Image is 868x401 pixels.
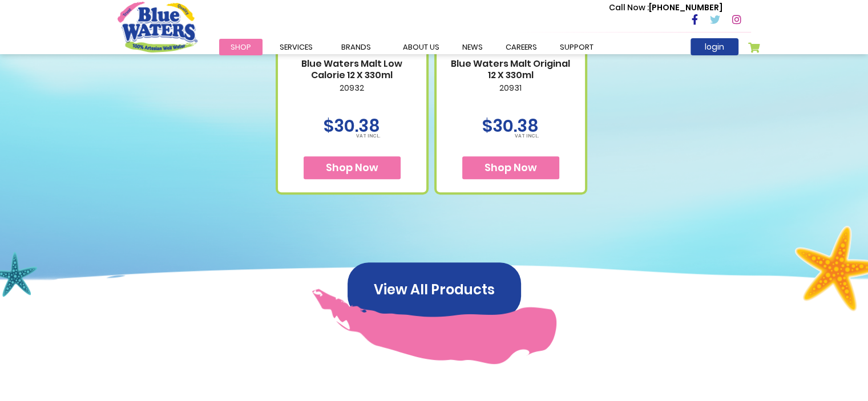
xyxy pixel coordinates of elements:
[609,2,649,13] span: Call Now :
[304,156,401,179] button: Shop Now
[326,160,378,175] span: Shop Now
[231,42,251,52] span: Shop
[391,39,451,55] a: about us
[462,156,559,179] button: Shop Now
[448,58,574,80] a: Blue Waters Malt Original 12 X 330ml
[485,160,537,175] span: Shop Now
[482,114,539,138] span: $30.38
[280,42,313,52] span: Services
[324,114,380,138] span: $30.38
[494,39,548,55] a: careers
[448,83,574,107] p: 20931
[341,42,371,52] span: Brands
[348,262,521,317] button: View All Products
[118,2,197,52] a: store logo
[348,282,521,295] a: View All Products
[289,83,415,107] p: 20932
[548,39,605,55] a: support
[289,58,415,80] a: Blue Waters Malt Low Calorie 12 X 330ml
[451,39,494,55] a: News
[691,38,738,55] a: login
[609,2,722,14] p: [PHONE_NUMBER]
